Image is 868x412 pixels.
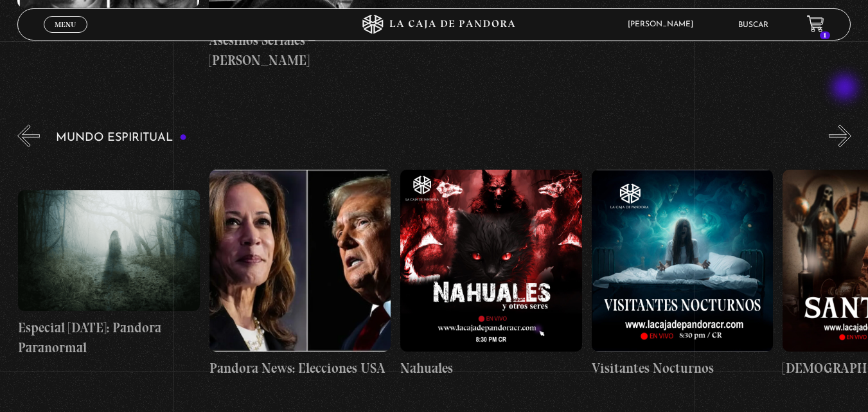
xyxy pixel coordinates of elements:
span: [PERSON_NAME] [621,21,706,28]
h4: Visitantes Nocturnos [592,358,774,379]
h4: Pandora News: Elecciones USA [209,358,391,379]
h4: Asesinos Seriales [17,14,199,35]
span: 1 [820,31,830,39]
button: Previous [17,125,40,147]
h4: Asesinos Seriales – [PERSON_NAME] [209,30,391,71]
button: Next [829,125,851,147]
a: Visitantes Nocturnos [592,157,774,391]
a: 1 [807,15,824,33]
a: Pandora News: Elecciones USA [209,157,391,391]
a: Buscar [738,21,768,29]
span: Cerrar [50,31,80,40]
a: Especial [DATE]: Pandora Paranormal [18,157,200,391]
a: Nahuales [400,157,582,391]
h4: Especial [DATE]: Pandora Paranormal [18,318,200,358]
h3: Mundo Espiritual [56,132,187,144]
h4: Nahuales [400,358,582,379]
span: Menu [55,21,76,28]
